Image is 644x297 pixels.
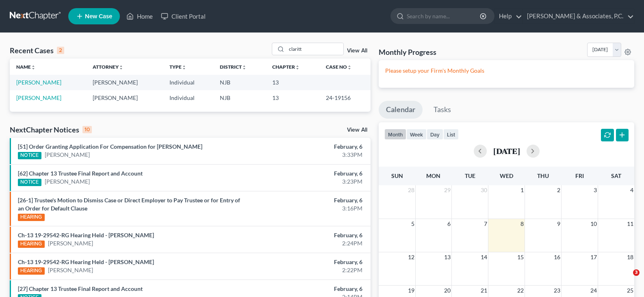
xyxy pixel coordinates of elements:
div: Recent Cases [10,46,64,55]
h3: Monthly Progress [379,47,436,57]
i: unfold_more [295,65,300,70]
a: Ch-13 19-29542-RG Hearing Held - [PERSON_NAME] [18,232,154,238]
i: unfold_more [242,65,247,70]
span: 22 [516,286,525,295]
span: 23 [553,286,561,295]
span: 12 [407,252,415,262]
span: 2 [556,185,561,195]
i: unfold_more [347,65,352,70]
span: 3 [633,269,640,276]
button: day [427,129,443,140]
button: month [384,129,406,140]
span: 11 [626,219,634,229]
div: HEARING [18,214,45,221]
span: Fri [575,172,584,179]
td: 13 [266,75,319,90]
span: Wed [500,172,513,179]
span: 5 [410,219,415,229]
a: Typeunfold_more [169,64,186,70]
a: [PERSON_NAME] & Associates, P.C. [523,9,634,24]
span: 16 [553,252,561,262]
a: [PERSON_NAME] [45,178,90,186]
div: NOTICE [18,152,41,159]
div: NOTICE [18,179,41,186]
span: New Case [85,13,112,20]
td: Individual [163,90,213,105]
div: 10 [82,126,92,133]
a: [26-1] Trustee's Motion to Dismiss Case or Direct Employer to Pay Trustee or for Entry of an Orde... [18,197,240,212]
div: 3:16PM [253,204,362,212]
span: 13 [443,252,451,262]
td: NJB [213,90,266,105]
input: Search by name... [286,43,343,55]
div: NextChapter Notices [10,125,92,134]
a: Home [122,9,157,24]
a: Tasks [426,101,458,119]
a: Chapterunfold_more [272,64,300,70]
span: 20 [443,286,451,295]
span: Mon [426,172,440,179]
a: [51] Order Granting Application For Compensation for [PERSON_NAME] [18,143,202,150]
span: 29 [443,185,451,195]
span: Sun [391,172,403,179]
span: 9 [556,219,561,229]
div: HEARING [18,267,45,275]
td: [PERSON_NAME] [86,90,163,105]
a: Districtunfold_more [220,64,247,70]
a: Case Nounfold_more [326,64,352,70]
div: February, 6 [253,196,362,204]
div: 3:33PM [253,151,362,159]
span: 8 [520,219,525,229]
span: 7 [483,219,488,229]
span: Sat [611,172,621,179]
span: 28 [407,185,415,195]
span: 17 [590,252,598,262]
span: 25 [626,286,634,295]
div: HEARING [18,241,45,248]
a: Nameunfold_more [16,64,36,70]
span: 14 [480,252,488,262]
div: 2:24PM [253,239,362,247]
span: Tue [465,172,475,179]
span: 10 [590,219,598,229]
i: unfold_more [31,65,36,70]
a: Calendar [379,101,423,119]
input: Search by name... [407,9,481,24]
h2: [DATE] [493,147,520,155]
a: [PERSON_NAME] [48,239,93,247]
a: [PERSON_NAME] [16,94,61,101]
span: 19 [407,286,415,295]
div: 2 [57,47,64,54]
div: February, 6 [253,258,362,266]
a: Attorneyunfold_more [93,64,124,70]
span: 4 [629,185,634,195]
a: Client Portal [157,9,210,24]
div: 3:23PM [253,178,362,186]
td: 13 [266,90,319,105]
span: 1 [520,185,525,195]
button: list [443,129,459,140]
span: 24 [590,286,598,295]
a: [62] Chapter 13 Trustee Final Report and Account [18,170,143,177]
a: [PERSON_NAME] [45,151,90,159]
span: 6 [447,219,451,229]
td: NJB [213,75,266,90]
span: 21 [480,286,488,295]
iframe: Intercom live chat [616,269,636,289]
p: Please setup your Firm's Monthly Goals [385,67,628,75]
a: [PERSON_NAME] [16,79,61,86]
span: 18 [626,252,634,262]
i: unfold_more [119,65,124,70]
div: February, 6 [253,169,362,178]
button: week [406,129,427,140]
i: unfold_more [182,65,186,70]
span: Thu [537,172,549,179]
div: February, 6 [253,231,362,239]
a: Help [495,9,522,24]
div: 2:22PM [253,266,362,274]
div: February, 6 [253,285,362,293]
a: View All [347,127,367,133]
a: View All [347,48,367,54]
span: 30 [480,185,488,195]
a: Ch-13 19-29542-RG Hearing Held - [PERSON_NAME] [18,258,154,265]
